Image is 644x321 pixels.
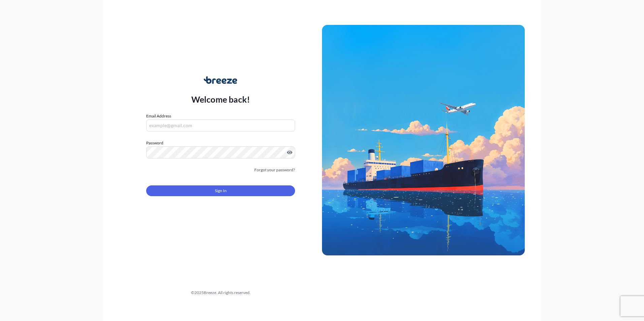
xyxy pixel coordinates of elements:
a: Forgot your password? [254,167,295,173]
button: Sign In [146,185,295,196]
div: © 2025 Breeze. All rights reserved. [119,289,322,296]
label: Password [146,140,295,146]
label: Email Address [146,113,171,119]
button: Show password [287,150,292,155]
input: example@gmail.com [146,119,295,132]
img: Ship illustration [322,25,525,255]
span: Sign In [215,187,227,194]
p: Welcome back! [191,94,250,105]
